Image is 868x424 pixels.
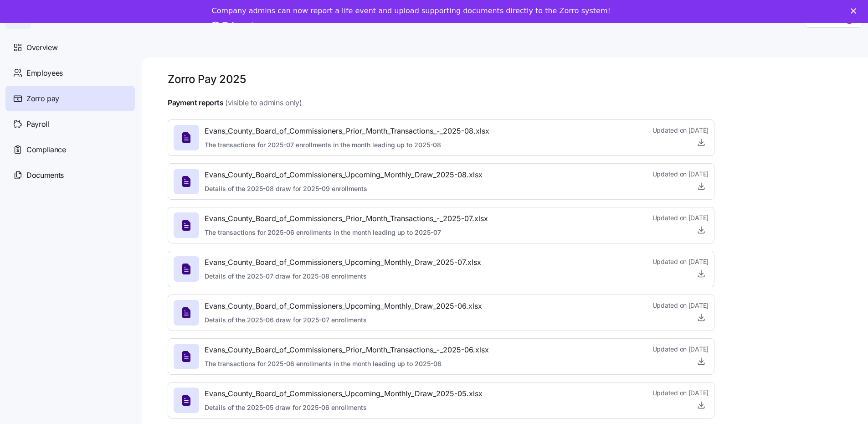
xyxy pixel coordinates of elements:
[5,86,135,111] a: Zorro pay
[26,170,64,181] span: Documents
[205,315,482,325] span: Details of the 2025-06 draw for 2025-07 enrollments
[26,42,57,53] span: Overview
[652,388,709,398] span: Updated on [DATE]
[205,213,488,224] span: Evans_County_Board_of_Commissioners_Prior_Month_Transactions_-_2025-07.xlsx
[225,97,302,109] span: (visible to admins only)
[205,388,483,399] span: Evans_County_Board_of_Commissioners_Upcoming_Monthly_Draw_2025-05.xlsx
[205,184,483,193] span: Details of the 2025-08 draw for 2025-09 enrollments
[5,60,135,86] a: Employees
[205,300,482,312] span: Evans_County_Board_of_Commissioners_Upcoming_Monthly_Draw_2025-06.xlsx
[205,125,489,137] span: Evans_County_Board_of_Commissioners_Prior_Month_Transactions_-_2025-08.xlsx
[26,93,59,104] span: Zorro pay
[5,162,135,188] a: Documents
[652,301,709,310] span: Updated on [DATE]
[652,170,709,179] span: Updated on [DATE]
[652,213,709,222] span: Updated on [DATE]
[205,169,483,181] span: Evans_County_Board_of_Commissioners_Upcoming_Monthly_Draw_2025-08.xlsx
[205,272,481,281] span: Details of the 2025-07 draw for 2025-08 enrollments
[5,137,135,162] a: Compliance
[26,67,63,79] span: Employees
[205,228,488,237] span: The transactions for 2025-06 enrollments in the month leading up to 2025-07
[205,403,483,412] span: Details of the 2025-05 draw for 2025-06 enrollments
[5,35,135,60] a: Overview
[652,345,709,354] span: Updated on [DATE]
[652,126,709,135] span: Updated on [DATE]
[851,8,860,14] div: Close
[205,359,489,368] span: The transactions for 2025-06 enrollments in the month leading up to 2025-06
[205,344,489,356] span: Evans_County_Board_of_Commissioners_Prior_Month_Transactions_-_2025-06.xlsx
[168,72,246,86] h1: Zorro Pay 2025
[212,21,269,31] a: Take a tour
[212,6,611,16] div: Company admins can now report a life event and upload supporting documents directly to the Zorro ...
[652,257,709,266] span: Updated on [DATE]
[168,98,223,108] h4: Payment reports
[205,257,481,268] span: Evans_County_Board_of_Commissioners_Upcoming_Monthly_Draw_2025-07.xlsx
[26,144,66,155] span: Compliance
[5,111,135,137] a: Payroll
[26,119,49,130] span: Payroll
[205,140,489,150] span: The transactions for 2025-07 enrollments in the month leading up to 2025-08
